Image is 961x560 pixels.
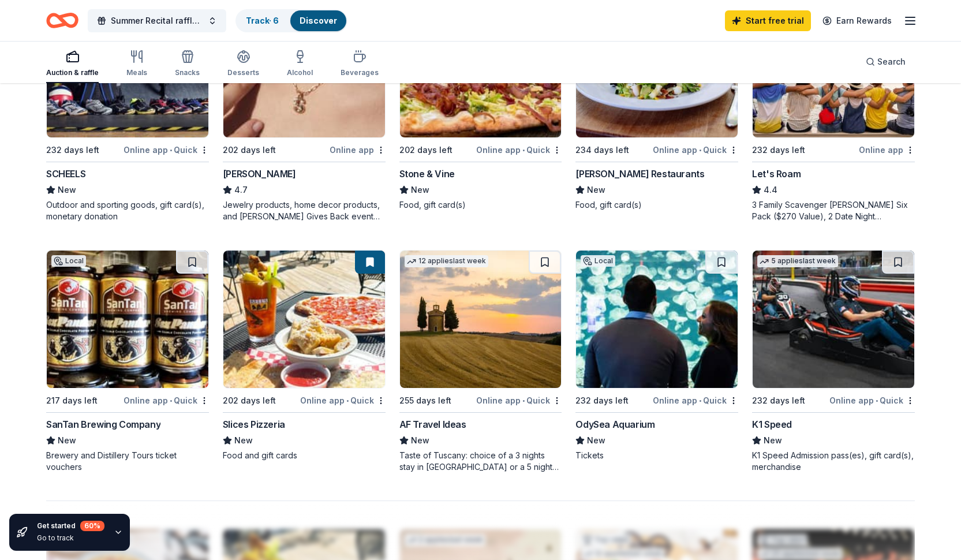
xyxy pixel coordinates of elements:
[753,251,914,388] img: Image for K1 Speed
[46,394,98,408] div: 217 days left
[752,417,792,431] div: K1 Speed
[587,183,605,197] span: New
[37,521,104,531] div: Get started
[476,143,562,157] div: Online app Quick
[126,68,147,77] div: Meals
[725,10,811,31] a: Start free trial
[287,68,313,77] div: Alcohol
[235,9,347,32] button: Track· 6Discover
[287,45,313,83] button: Alcohol
[581,255,615,267] div: Local
[175,45,200,83] button: Snacks
[47,251,208,388] img: Image for SanTan Brewing Company
[341,45,379,83] button: Beverages
[46,199,209,222] div: Outdoor and sporting goods, gift card(s), monetary donation
[227,68,259,77] div: Desserts
[399,417,466,431] div: AF Travel Ideas
[46,250,209,473] a: Image for SanTan Brewing CompanyLocal217 days leftOnline app•QuickSanTan Brewing CompanyNewBrewer...
[699,145,701,155] span: •
[46,417,160,431] div: SanTan Brewing Company
[764,183,777,197] span: 4.4
[575,417,655,431] div: OdySea Aquarium
[522,145,525,155] span: •
[300,16,337,25] a: Discover
[88,9,226,32] button: Summer Recital raffle baskets
[58,434,76,447] span: New
[300,393,386,408] div: Online app Quick
[80,521,104,531] div: 60 %
[575,250,738,461] a: Image for OdySea AquariumLocal232 days leftOnline app•QuickOdySea AquariumNewTickets
[227,45,259,83] button: Desserts
[859,143,915,157] div: Online app
[170,396,172,405] span: •
[246,16,279,25] a: Track· 6
[575,394,629,408] div: 232 days left
[46,45,99,83] button: Auction & raffle
[58,183,76,197] span: New
[699,396,701,405] span: •
[876,396,878,405] span: •
[576,251,738,388] img: Image for OdySea Aquarium
[752,143,805,157] div: 232 days left
[653,143,738,157] div: Online app Quick
[575,143,629,157] div: 234 days left
[400,251,562,388] img: Image for AF Travel Ideas
[757,255,838,267] div: 5 applies last week
[46,68,99,77] div: Auction & raffle
[399,250,562,473] a: Image for AF Travel Ideas12 applieslast week255 days leftOnline app•QuickAF Travel IdeasNewTaste ...
[653,393,738,408] div: Online app Quick
[399,167,455,181] div: Stone & Vine
[46,143,99,157] div: 232 days left
[223,143,276,157] div: 202 days left
[522,396,525,405] span: •
[223,417,285,431] div: Slices Pizzeria
[411,434,429,447] span: New
[170,145,172,155] span: •
[223,199,386,222] div: Jewelry products, home decor products, and [PERSON_NAME] Gives Back event in-store or online (or ...
[346,396,349,405] span: •
[111,14,203,28] span: Summer Recital raffle baskets
[829,393,915,408] div: Online app Quick
[223,167,296,181] div: [PERSON_NAME]
[223,394,276,408] div: 202 days left
[46,7,78,34] a: Home
[575,167,704,181] div: [PERSON_NAME] Restaurants
[752,250,915,473] a: Image for K1 Speed5 applieslast week232 days leftOnline app•QuickK1 SpeedNewK1 Speed Admission pa...
[399,450,562,473] div: Taste of Tuscany: choice of a 3 nights stay in [GEOGRAPHIC_DATA] or a 5 night stay in [GEOGRAPHIC...
[399,199,562,211] div: Food, gift card(s)
[764,434,782,447] span: New
[126,45,147,83] button: Meals
[175,68,200,77] div: Snacks
[330,143,386,157] div: Online app
[223,251,385,388] img: Image for Slices Pizzeria
[124,393,209,408] div: Online app Quick
[399,143,453,157] div: 202 days left
[223,450,386,461] div: Food and gift cards
[857,50,915,73] button: Search
[411,183,429,197] span: New
[46,167,85,181] div: SCHEELS
[234,183,248,197] span: 4.7
[575,199,738,211] div: Food, gift card(s)
[405,255,488,267] div: 12 applies last week
[752,394,805,408] div: 232 days left
[575,450,738,461] div: Tickets
[37,533,104,543] div: Go to track
[816,10,899,31] a: Earn Rewards
[223,250,386,461] a: Image for Slices Pizzeria202 days leftOnline app•QuickSlices PizzeriaNewFood and gift cards
[46,450,209,473] div: Brewery and Distillery Tours ticket vouchers
[341,68,379,77] div: Beverages
[476,393,562,408] div: Online app Quick
[399,394,451,408] div: 255 days left
[752,450,915,473] div: K1 Speed Admission pass(es), gift card(s), merchandise
[587,434,605,447] span: New
[51,255,86,267] div: Local
[877,55,906,69] span: Search
[124,143,209,157] div: Online app Quick
[234,434,253,447] span: New
[752,167,801,181] div: Let's Roam
[752,199,915,222] div: 3 Family Scavenger [PERSON_NAME] Six Pack ($270 Value), 2 Date Night Scavenger [PERSON_NAME] Two ...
